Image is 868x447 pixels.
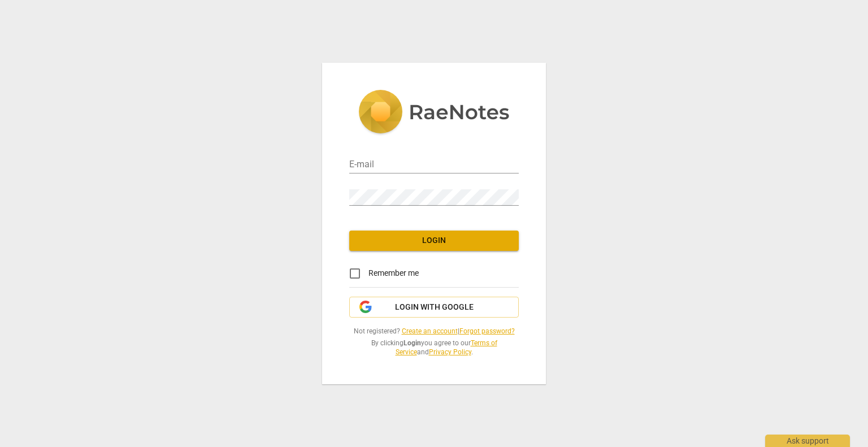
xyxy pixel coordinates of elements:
[395,302,474,313] span: Login with Google
[349,338,519,357] span: By clicking you agree to our and .
[396,339,497,357] a: Terms of Service
[358,90,510,136] img: 5ac2273c67554f335776073100b6d88f.svg
[349,327,519,336] span: Not registered? |
[402,327,458,335] a: Create an account
[368,267,419,279] span: Remember me
[358,235,510,246] span: Login
[429,348,471,356] a: Privacy Policy
[403,339,421,347] b: Login
[349,231,519,251] button: Login
[459,327,515,335] a: Forgot password?
[349,297,519,318] button: Login with Google
[765,435,850,447] div: Ask support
